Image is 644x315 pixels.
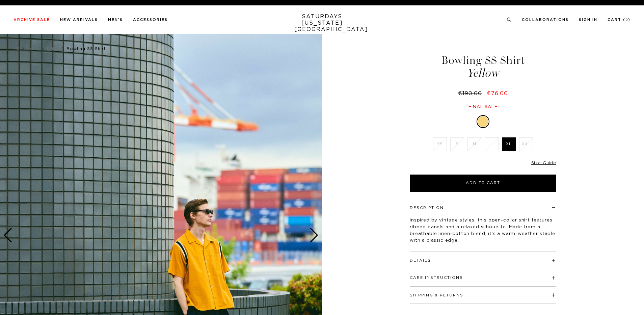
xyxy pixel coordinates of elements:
[14,18,50,22] a: Archive Sale
[294,14,350,33] a: SATURDAYS[US_STATE][GEOGRAPHIC_DATA]
[410,175,556,192] button: Add to Cart
[46,47,60,51] a: Shirts
[410,293,463,297] button: Shipping & Returns
[14,47,20,51] a: All
[625,19,628,22] small: 0
[133,18,168,22] a: Accessories
[410,276,463,280] button: Care Instructions
[410,259,431,262] button: Details
[60,18,98,22] a: New Arrivals
[522,18,569,22] a: Collaborations
[26,47,39,51] a: Men's
[579,18,597,22] a: Sign In
[531,161,556,165] a: Size Guide
[502,137,516,151] label: XL
[409,68,557,79] span: Yellow
[608,18,630,22] a: Cart (0)
[409,55,557,79] h1: Bowling SS Shirt
[3,228,12,243] div: Previous slide
[410,217,556,244] p: Inspired by vintage styles, this open-collar shirt features ribbed panels and a relaxed silhouett...
[66,47,106,51] span: Bowling SS Shirt
[108,18,123,22] a: Men's
[487,91,508,96] span: €76,00
[409,104,557,110] div: Final sale
[310,228,319,243] div: Next slide
[410,206,444,210] button: Description
[458,91,485,96] del: €190,00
